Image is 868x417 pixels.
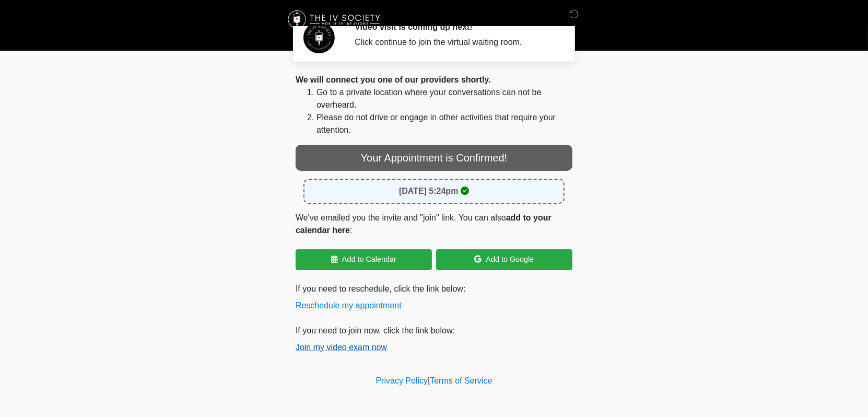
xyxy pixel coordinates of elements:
button: Reschedule my appointment [296,299,402,312]
a: Privacy Policy [376,376,428,385]
div: We will connect you one of our providers shortly. [296,74,572,86]
li: Please do not drive or engage in other activities that require your attention. [316,111,572,136]
div: Click continue to join the virtual waiting room. [355,36,557,49]
a: Add to Google [436,249,572,270]
a: Add to Calendar [296,249,432,270]
li: Go to a private location where your conversations can not be overheard. [316,86,572,111]
strong: [DATE] 5:24pm [399,187,459,195]
img: The IV Society Logo [285,8,385,31]
div: Your Appointment is Confirmed! [296,145,572,171]
p: If you need to reschedule, click the link below: [296,283,572,312]
p: If you need to join now, click the link below: [296,325,572,354]
button: Join my video exam now [296,341,387,354]
p: We've emailed you the invite and "join" link. You can also : [296,212,572,237]
a: | [428,376,430,385]
a: Terms of Service [430,376,492,385]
